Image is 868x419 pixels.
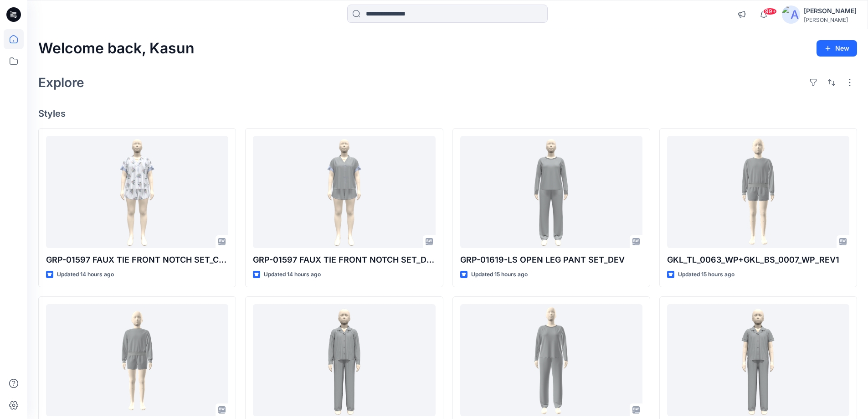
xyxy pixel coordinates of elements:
h2: Explore [38,75,84,90]
p: GRP-01597 FAUX TIE FRONT NOTCH SET_COLORWAY_REV5 [46,253,228,266]
p: Updated 15 hours ago [471,270,528,279]
h4: Styles [38,108,857,119]
p: Updated 14 hours ago [57,270,114,279]
a: 01619_LS LETTUCE EDGE PANT SET [460,304,642,417]
img: avatar [782,5,800,24]
a: GKLTL0071__GKLBL0008_OP1_REV1 [253,304,435,417]
a: GRP-01597 FAUX TIE FRONT NOTCH SET_DEV_REV5 [253,136,435,248]
div: [PERSON_NAME] [804,5,857,16]
span: 99+ [763,8,777,15]
p: GRP-01597 FAUX TIE FRONT NOTCH SET_DEV_REV5 [253,253,435,266]
a: GRP-01619-LS OPEN LEG PANT SET_DEV [460,136,642,248]
p: GKL_TL_0063_WP+GKL_BS_0007_WP_REV1 [667,253,849,266]
a: GKLTS0050_GKLBL0008_OP1_REV1 [667,304,849,417]
h2: Welcome back, Kasun [38,40,195,57]
a: GKL_TL_0074_WP+GKL_BS_0007_WP REV1 [46,304,228,417]
p: Updated 15 hours ago [678,270,734,279]
p: Updated 14 hours ago [264,270,321,279]
a: GRP-01597 FAUX TIE FRONT NOTCH SET_COLORWAY_REV5 [46,136,228,248]
button: New [817,40,857,57]
a: GKL_TL_0063_WP+GKL_BS_0007_WP_REV1 [667,136,849,248]
div: [PERSON_NAME] [804,16,857,23]
p: GRP-01619-LS OPEN LEG PANT SET_DEV [460,253,642,266]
